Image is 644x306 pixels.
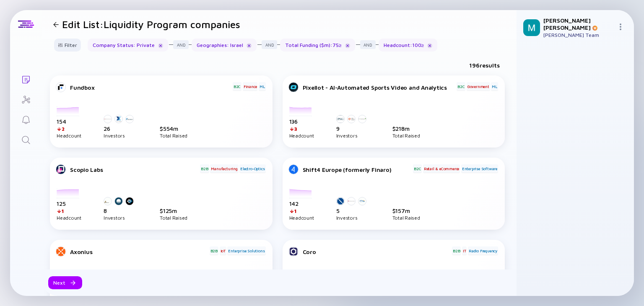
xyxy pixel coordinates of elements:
[413,164,422,173] div: B2C
[104,207,136,214] div: 8
[392,207,420,214] div: $ 157m
[543,32,614,38] div: [PERSON_NAME] Team
[392,134,420,137] div: Total Raised
[233,82,241,91] div: B2C
[70,84,232,91] div: Fundbox
[220,246,226,255] div: IoT
[523,19,540,36] img: Mordechai Profile Picture
[210,246,218,255] div: B2B
[160,125,187,132] div: $ 554m
[336,207,369,214] div: 5
[491,82,498,91] div: ML
[457,82,465,91] div: B2C
[259,82,266,91] div: ML
[10,109,42,129] a: Reminders
[70,248,209,255] div: Axonius
[192,39,257,52] div: Geographies : Israel
[10,69,42,89] a: Lists
[303,166,412,173] div: Shift4 Europe (formerly Finaro)
[10,129,42,149] a: Search
[336,216,369,220] div: Investors
[303,84,456,91] div: Pixellot - AI-Automated Sports Video and Analytics
[62,18,240,30] h1: Edit List: Liquidity Program companies
[379,39,438,52] div: Headcount : 100 ≥
[160,134,187,137] div: Total Raised
[53,39,82,52] div: Filter
[423,164,460,173] div: Retail & eCommerce
[243,82,258,91] div: Finance
[392,125,420,132] div: $ 218m
[469,62,500,69] div: 196 results
[303,248,451,255] div: Coro
[617,23,624,30] img: Menu
[104,134,136,137] div: Investors
[88,39,168,52] div: Company Status : Private
[48,276,82,289] button: Next
[336,134,369,137] div: Investors
[462,246,467,255] div: IT
[280,39,355,52] div: Total Funding ($m) : 75 ≥
[452,246,461,255] div: B2B
[467,82,490,91] div: Government
[239,164,265,173] div: Electro-Optics
[210,164,238,173] div: Manufacturing
[160,207,187,214] div: $ 125m
[336,125,369,132] div: 9
[70,166,199,173] div: Scopio Labs
[392,216,420,220] div: Total Raised
[461,164,498,173] div: Enterprise Software
[104,125,136,132] div: 26
[227,246,265,255] div: Enterprise Solutions
[104,216,136,220] div: Investors
[200,164,209,173] div: B2B
[543,17,614,31] div: [PERSON_NAME] [PERSON_NAME]
[160,216,187,220] div: Total Raised
[10,89,42,109] a: Investor Map
[468,246,498,255] div: Radio Frequency
[54,39,81,52] button: Filter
